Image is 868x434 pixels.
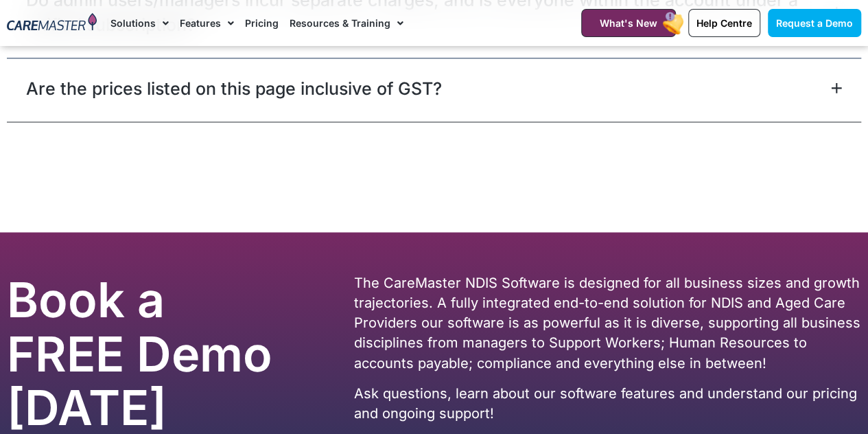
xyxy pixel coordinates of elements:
[7,58,861,122] div: Are the prices listed on this page inclusive of GST?
[688,9,760,37] a: Help Centre
[354,273,861,373] p: The CareMaster NDIS Software is designed for all business sizes and growth trajectories. A fully ...
[600,17,657,29] span: What's New
[581,9,676,37] a: What's New
[768,9,861,37] a: Request a Demo
[7,13,97,33] img: CareMaster Logo
[776,17,853,29] span: Request a Demo
[7,273,291,434] h2: Book a FREE Demo [DATE]
[354,383,861,423] p: Ask questions, learn about our software features and understand our pricing and ongoing support!
[696,17,752,29] span: Help Centre
[26,76,442,101] a: Are the prices listed on this page inclusive of GST?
